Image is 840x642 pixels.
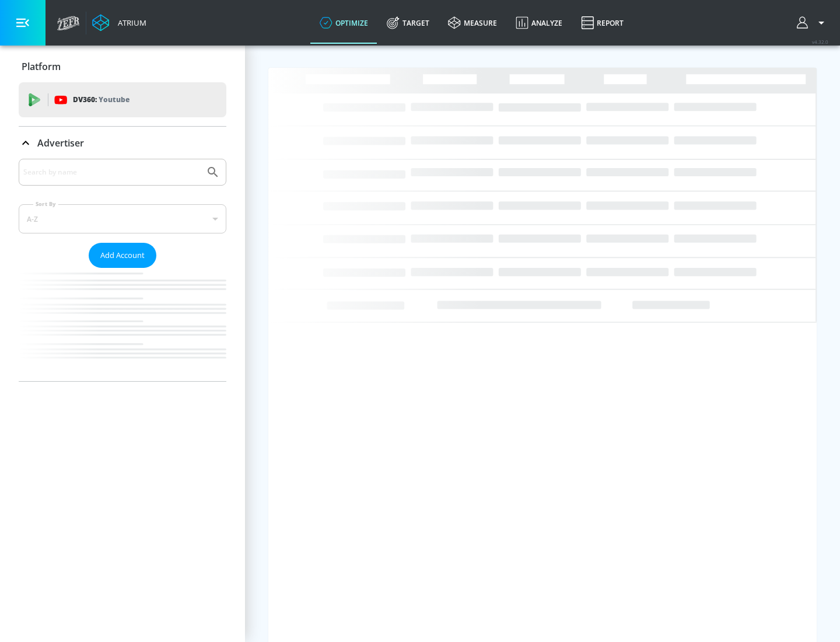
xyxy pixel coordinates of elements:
[19,127,226,159] div: Advertiser
[19,268,226,381] nav: list of Advertiser
[22,60,61,73] p: Platform
[37,137,84,149] p: Advertiser
[99,93,129,106] p: Youtube
[19,204,226,233] div: A-Z
[73,93,129,106] p: DV360:
[19,82,226,117] div: DV360: Youtube
[19,50,226,83] div: Platform
[377,2,439,44] a: Target
[19,159,226,381] div: Advertiser
[113,18,146,28] div: Atrium
[33,200,58,208] label: Sort By
[23,165,200,180] input: Search by name
[506,2,572,44] a: Analyze
[572,2,633,44] a: Report
[100,249,145,262] span: Add Account
[812,39,828,45] span: v 4.32.0
[439,2,506,44] a: measure
[310,2,377,44] a: optimize
[89,243,156,268] button: Add Account
[92,14,146,32] a: Atrium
